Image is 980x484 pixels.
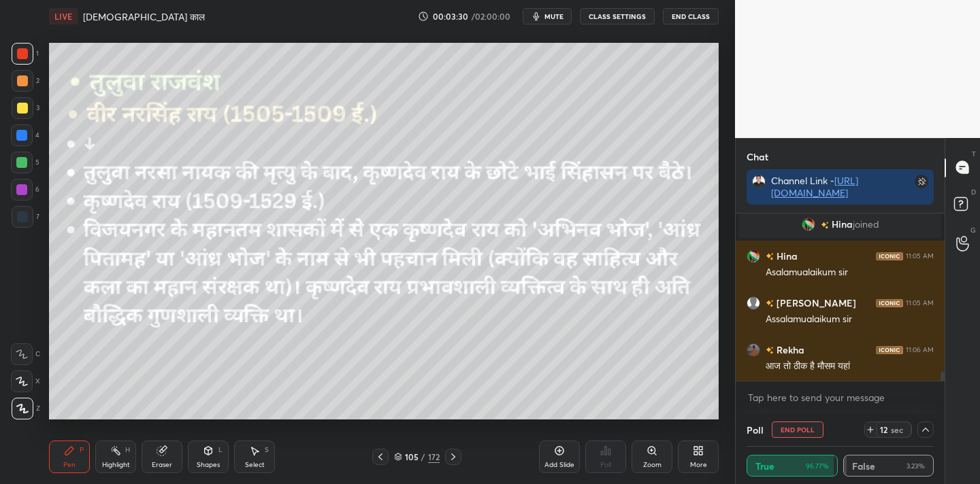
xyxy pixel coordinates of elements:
[405,453,419,461] div: 105
[971,187,976,197] p: D
[771,175,885,199] div: Channel Link -
[889,424,905,435] div: sec
[906,298,934,307] div: 11:05 AM
[11,179,39,201] div: 6
[12,70,39,92] div: 2
[102,462,130,468] div: Highlight
[766,300,774,307] img: no-rating-badge.077c3623.svg
[970,225,976,235] p: G
[876,298,903,307] img: iconic-dark.1390631f.png
[766,253,774,260] img: no-rating-badge.077c3623.svg
[771,174,858,199] a: [URL][DOMAIN_NAME]
[544,12,563,21] span: mute
[906,252,934,260] div: 11:05 AM
[421,453,425,461] div: /
[802,218,815,231] img: 6dbf19ecda9944948035b140aa4f5ea7.jpg
[774,249,798,263] h6: Hina
[972,149,976,159] p: T
[152,462,172,468] div: Eraser
[63,462,76,468] div: Pen
[747,249,760,262] img: 6dbf19ecda9944948035b140aa4f5ea7.jpg
[821,221,829,228] img: no-rating-badge.077c3623.svg
[774,296,856,310] h6: [PERSON_NAME]
[11,370,40,392] div: X
[878,424,889,435] div: 12
[663,8,719,24] button: End Class
[876,345,903,353] img: iconic-dark.1390631f.png
[523,8,572,24] button: mute
[544,462,574,468] div: Add Slide
[766,266,934,279] div: Asalamualaikum sir
[580,8,655,24] button: CLASS SETTINGS
[752,175,766,188] img: 09a1bb633dd249f2a2c8cf568a24d1b1.jpg
[80,447,84,453] div: P
[12,43,39,65] div: 1
[747,423,764,437] h4: Poll
[12,97,39,119] div: 3
[11,343,40,365] div: C
[265,447,269,453] div: S
[766,313,934,326] div: Assalamualaikum sir
[197,462,220,468] div: Shapes
[772,421,823,438] button: End Poll
[774,343,804,357] h6: Rekha
[83,10,205,23] h4: [DEMOGRAPHIC_DATA] काल
[853,219,879,230] span: joined
[428,451,440,463] div: 172
[906,345,934,353] div: 11:06 AM
[12,398,40,419] div: Z
[766,360,934,373] div: आज तो ठीक है मौसम यहां
[218,447,223,453] div: L
[49,8,78,24] div: LIVE
[736,139,779,175] p: Chat
[11,152,39,173] div: 5
[11,124,39,146] div: 4
[747,343,760,356] img: 02326564f6d1469fb08c19d27d793261.jpg
[125,447,130,453] div: H
[245,462,265,468] div: Select
[736,213,945,381] div: grid
[832,219,853,230] span: Hina
[766,347,774,354] img: no-rating-badge.077c3623.svg
[690,462,707,468] div: More
[876,252,903,260] img: iconic-dark.1390631f.png
[747,296,760,309] img: default.png
[12,206,39,228] div: 7
[643,462,661,468] div: Zoom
